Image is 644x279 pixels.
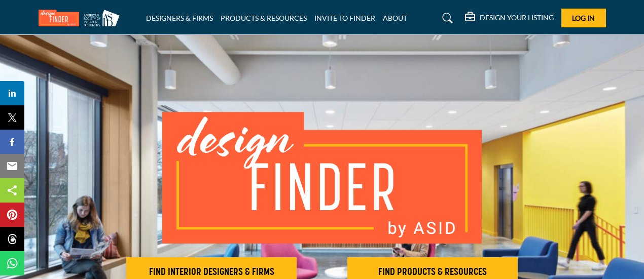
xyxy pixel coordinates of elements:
a: DESIGNERS & FIRMS [146,14,213,22]
a: INVITE TO FINDER [314,14,375,22]
h2: FIND INTERIOR DESIGNERS & FIRMS [129,266,294,278]
img: Site Logo [39,10,125,26]
h2: FIND PRODUCTS & RESOURCES [350,266,515,278]
div: DESIGN YOUR LISTING [465,12,554,24]
a: Search [433,10,459,26]
h5: DESIGN YOUR LISTING [480,13,554,22]
img: image [162,112,482,244]
a: ABOUT [383,14,407,22]
span: Log In [572,14,595,22]
button: Log In [561,9,606,27]
a: PRODUCTS & RESOURCES [221,14,307,22]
